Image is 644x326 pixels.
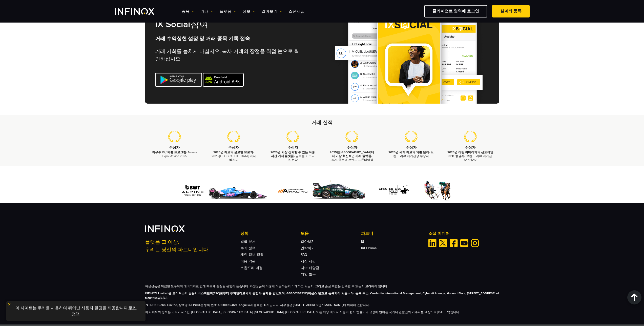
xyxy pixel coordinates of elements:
[460,239,468,247] a: Youtube
[155,19,190,30] strong: IX Social
[151,150,198,158] p: - Money Expo Mexico 2025
[155,73,202,92] a: Android Link
[155,19,209,30] h2: 참여
[439,239,447,247] a: Twitter
[155,48,301,63] p: 거래 기회를 놓치지 마십시오. 복사 거래의 장점을 직접 눈으로 확인하십시오.
[406,145,417,150] strong: 수상자
[213,150,253,154] strong: 2025년 최고의 글로벌 브로커
[240,253,264,257] a: 개인 정보 정책
[471,239,479,247] a: Instagram
[301,239,315,244] a: 알아보기
[361,231,421,237] p: 파트너
[330,150,374,158] strong: 2025년 [GEOGRAPHIC_DATA]에서 가장 혁신적인 거래 플랫폼
[447,150,493,162] p: - 브랜드 리뷰 매거진상 수상자
[361,239,364,244] a: IB
[9,304,143,318] p: 이 사이트는 쿠키를 사용하여 뛰어난 사용자 환경을 제공합니다. .
[152,150,186,154] strong: 최우수 IB / 제휴 프로그램
[450,239,458,247] a: Facebook
[145,303,499,307] p: INFINOX Global Limited, 상호명 INFINOX는 등록 번호 A000001246로 Anguilla에 등록된 회사입니다. 사무실은 [STREET_ADDRESS]...
[240,239,256,244] a: 법률 문서
[492,5,530,17] a: 실계좌 등록
[145,119,499,126] h2: 거래 실적
[301,266,319,270] a: 지수 배당금
[287,145,298,150] strong: 수상자
[269,150,316,162] p: - 글로벌 비즈니스 전망
[181,8,194,14] a: 종목
[155,36,250,42] strong: 거래 수익실현 설정 및 거래 종목 기록 접속
[200,8,213,14] a: 거래
[210,150,257,162] p: - 2025 [GEOGRAPHIC_DATA] 머니 엑스포
[261,8,282,14] a: 알아보기
[240,246,256,250] a: 쿠키 정책
[203,73,244,92] a: Android APK
[447,150,493,158] strong: 2025년 라틴 아메리카의 선도적인 CFD 증권사
[240,259,256,263] a: 이용 약관
[347,145,357,150] strong: 수상자
[240,266,263,270] a: 스왑프리 계정
[301,259,316,263] a: 시장 시간
[115,8,166,15] a: INFINOX Logo
[145,310,499,314] p: 이 사이트의 정보는 아프가니스탄, [GEOGRAPHIC_DATA], [GEOGRAPHIC_DATA], [GEOGRAPHIC_DATA], [GEOGRAPHIC_DATA] 또는 ...
[242,8,255,14] a: 정보
[329,150,375,162] p: - 2025 글로벌 브랜드 프론티어상
[301,231,361,237] p: 도움
[145,238,234,254] p: 플랫폼 그 이상. 우리는 당신의 파트너입니다.
[145,292,499,300] strong: INFINOX Limited은 모리셔스의 금융서비스위원회(FSC)로부터 투자딜러로서의 권한과 규제를 받았으며, GB20025832라이센스 번호로 등록되어 있습니다. 등록 주소...
[271,150,315,158] strong: 2025년 가장 신뢰할 수 있는 다중 자산 거래 플랫폼
[169,145,180,150] strong: 수상자
[288,8,305,14] a: 스폰서십
[301,246,315,250] a: 연락하기
[465,145,475,150] strong: 수상자
[388,150,429,154] strong: 2025년 세계 최고의 외환 딜러
[145,284,499,289] p: 파생상품은 복잡한 도구이며 레버리지로 인해 빠르게 손실될 위험이 높습니다. 파생상품이 어떻게 작동하는지 이해하고 있는지, 그리고 손실 위험을 감수할 수 있는지 고려해야 합니다.
[8,302,11,306] img: yellow close icon
[240,231,301,237] p: 정책
[388,150,434,158] p: - 브랜드 리뷰 매거진상 수상자
[301,253,307,257] a: FAQ
[424,5,487,17] a: 클라이언트 영역에 로그인
[219,8,236,14] a: 플랫폼
[428,231,499,237] p: 소셜 미디어
[428,239,437,247] a: Linkedin
[361,246,377,250] a: IXO Prime
[301,272,316,277] a: 기업 활동
[228,145,239,150] strong: 수상자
